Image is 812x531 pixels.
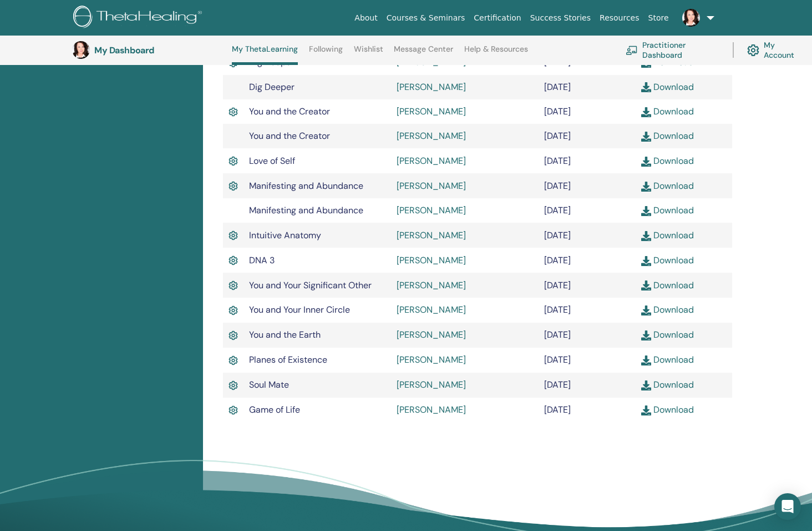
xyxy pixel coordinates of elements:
[539,298,635,323] td: [DATE]
[229,304,238,317] img: Active Certificate
[229,106,238,119] img: Active Certificate
[774,493,801,520] div: Open Intercom Messenger
[249,254,275,266] span: DNA 3
[229,254,238,267] img: Active Certificate
[539,173,635,198] td: [DATE]
[644,8,673,28] a: Store
[397,81,466,93] a: [PERSON_NAME]
[464,44,528,62] a: Help & Resources
[641,81,694,93] a: Download
[641,329,694,340] a: Download
[397,279,466,291] a: [PERSON_NAME]
[397,229,466,241] a: [PERSON_NAME]
[641,82,651,92] img: download.svg
[641,231,651,241] img: download.svg
[539,348,635,373] td: [DATE]
[229,229,238,242] img: Active Certificate
[641,379,694,390] a: Download
[539,124,635,148] td: [DATE]
[641,304,694,315] a: Download
[747,42,759,59] img: cog.svg
[397,354,466,365] a: [PERSON_NAME]
[397,130,466,142] a: [PERSON_NAME]
[641,206,651,216] img: download.svg
[229,354,238,367] img: Active Certificate
[397,329,466,340] a: [PERSON_NAME]
[249,180,363,192] span: Manifesting and Abundance
[539,248,635,273] td: [DATE]
[626,38,719,62] a: Practitioner Dashboard
[641,107,651,117] img: download.svg
[232,44,298,65] a: My ThetaLearning
[641,279,694,291] a: Download
[229,154,238,168] img: Active Certificate
[641,380,651,390] img: download.svg
[539,99,635,124] td: [DATE]
[397,404,466,415] a: [PERSON_NAME]
[397,254,466,266] a: [PERSON_NAME]
[249,229,321,241] span: Intuitive Anatomy
[249,379,289,390] span: Soul Mate
[350,8,382,28] a: About
[249,155,295,167] span: Love of Self
[229,179,238,193] img: Active Certificate
[309,44,343,62] a: Following
[469,8,525,28] a: Certification
[539,323,635,348] td: [DATE]
[73,6,206,31] img: logo.png
[354,44,383,62] a: Wishlist
[682,9,700,27] img: default.jpg
[249,354,327,365] span: Planes of Existence
[539,75,635,99] td: [DATE]
[641,229,694,241] a: Download
[249,329,321,340] span: You and the Earth
[94,45,205,56] h3: My Dashboard
[397,379,466,390] a: [PERSON_NAME]
[539,223,635,248] td: [DATE]
[229,379,238,392] img: Active Certificate
[641,354,694,365] a: Download
[641,355,651,365] img: download.svg
[229,404,238,417] img: Active Certificate
[394,44,453,62] a: Message Center
[229,329,238,342] img: Active Certificate
[382,8,470,28] a: Courses & Seminars
[397,304,466,315] a: [PERSON_NAME]
[526,8,595,28] a: Success Stories
[747,38,803,62] a: My Account
[641,132,651,142] img: download.svg
[397,106,466,117] a: [PERSON_NAME]
[641,155,694,167] a: Download
[397,180,466,192] a: [PERSON_NAME]
[539,373,635,398] td: [DATE]
[641,254,694,266] a: Download
[229,279,238,292] img: Active Certificate
[249,204,363,216] span: Manifesting and Abundance
[397,204,466,216] a: [PERSON_NAME]
[249,404,300,415] span: Game of Life
[641,280,651,290] img: download.svg
[641,305,651,315] img: download.svg
[641,182,651,192] img: download.svg
[249,106,330,117] span: You and the Creator
[641,405,651,415] img: download.svg
[641,106,694,117] a: Download
[641,204,694,216] a: Download
[539,273,635,298] td: [DATE]
[641,404,694,415] a: Download
[249,304,350,315] span: You and Your Inner Circle
[641,157,651,167] img: download.svg
[626,46,638,54] img: chalkboard-teacher.svg
[595,8,644,28] a: Resources
[539,398,635,423] td: [DATE]
[249,81,295,93] span: Dig Deeper
[249,279,372,291] span: You and Your Significant Other
[397,155,466,167] a: [PERSON_NAME]
[641,256,651,266] img: download.svg
[539,148,635,173] td: [DATE]
[641,180,694,192] a: Download
[641,130,694,142] a: Download
[641,330,651,340] img: download.svg
[72,41,90,59] img: default.jpg
[539,198,635,223] td: [DATE]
